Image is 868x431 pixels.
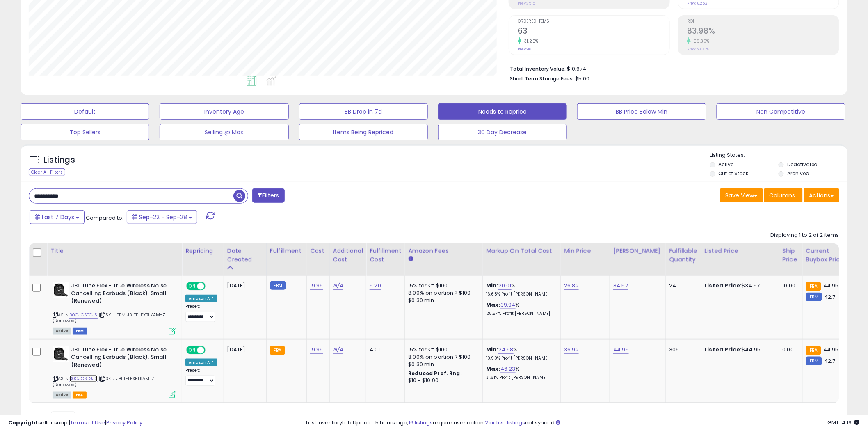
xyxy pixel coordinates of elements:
[510,75,574,82] b: Short Term Storage Fees:
[310,247,326,255] div: Cost
[160,124,288,140] button: Selling @ Max
[687,26,839,37] h2: 83.98%
[370,282,381,290] a: 5.20
[204,283,217,290] span: OFF
[804,188,839,202] button: Actions
[187,346,197,353] span: ON
[806,346,821,355] small: FBA
[705,247,776,255] div: Listed Price
[783,247,799,264] div: Ship Price
[613,346,629,354] a: 44.95
[705,346,742,353] b: Listed Price:
[687,19,839,24] span: ROI
[717,103,845,120] button: Non Competitive
[185,247,220,255] div: Repricing
[408,361,476,368] div: $0.30 min
[185,295,217,302] div: Amazon AI *
[160,103,288,120] button: Inventory Age
[485,419,525,426] a: 2 active listings
[518,47,531,52] small: Prev: 48
[518,1,535,6] small: Prev: $515
[310,346,323,354] a: 19.99
[370,247,401,264] div: Fulfillment Cost
[613,282,628,290] a: 34.57
[70,419,105,426] a: Terms of Use
[486,346,498,353] b: Min:
[71,282,171,307] b: JBL Tune Flex - True Wireless Noise Cancelling Earbuds (Black), Small (Renewed)
[764,188,803,202] button: Columns
[53,282,176,334] div: ASIN:
[187,283,197,290] span: ON
[333,346,343,354] a: N/A
[687,1,707,6] small: Prev: 18.25%
[127,210,197,224] button: Sep-22 - Sep-28
[270,346,285,355] small: FBA
[53,346,69,362] img: 31bUJwqp6BL._SL40_.jpg
[409,419,433,426] a: 16 listings
[828,419,860,426] span: 2025-10-6 14:19 GMT
[252,188,284,203] button: Filters
[483,243,561,276] th: The percentage added to the cost of goods (COGS) that forms the calculator for Min & Max prices.
[691,38,710,44] small: 56.39%
[486,365,554,381] div: %
[564,247,606,255] div: Min Price
[86,214,123,222] span: Compared to:
[53,375,155,387] span: | SKU: JBLTFLEXBLKAM-Z (Renewed)
[705,346,773,353] div: $44.95
[806,282,821,291] small: FBA
[408,370,462,377] b: Reduced Prof. Rng.
[69,312,98,319] a: B0CJCSTGJS
[787,161,818,168] label: Deactivated
[370,346,398,353] div: 4.01
[185,359,217,366] div: Amazon AI *
[408,289,476,297] div: 8.00% on portion > $100
[185,304,217,322] div: Preset:
[69,375,98,382] a: B0CJCSTGJS
[438,124,567,140] button: 30 Day Decrease
[333,282,343,290] a: N/A
[710,151,847,159] p: Listing States:
[719,170,749,177] label: Out of Stock
[510,65,566,72] b: Total Inventory Value:
[787,170,809,177] label: Archived
[564,282,579,290] a: 26.82
[299,103,428,120] button: BB Drop in 7d
[53,346,176,398] div: ASIN:
[21,124,149,140] button: Top Sellers
[227,346,260,353] div: [DATE]
[823,282,839,289] span: 44.95
[498,346,514,354] a: 24.98
[510,63,833,73] li: $10,674
[705,282,773,289] div: $34.57
[53,328,71,335] span: All listings currently available for purchase on Amazon
[770,191,795,199] span: Columns
[227,247,263,264] div: Date Created
[669,346,694,353] div: 306
[521,38,539,44] small: 31.25%
[227,282,260,289] div: [DATE]
[486,282,554,297] div: %
[71,346,171,371] b: JBL Tune Flex - True Wireless Noise Cancelling Earbuds (Black), Small (Renewed)
[408,377,476,384] div: $10 - $10.90
[486,247,557,255] div: Markup on Total Cost
[577,103,706,120] button: BB Price Below Min
[806,293,822,301] small: FBM
[408,247,479,255] div: Amazon Fees
[823,346,839,353] span: 44.95
[486,311,554,316] p: 28.54% Profit [PERSON_NAME]
[53,282,69,298] img: 31bUJwqp6BL._SL40_.jpg
[486,375,554,381] p: 31.61% Profit [PERSON_NAME]
[29,168,65,176] div: Clear All Filters
[687,47,709,52] small: Prev: 53.70%
[42,213,74,221] span: Last 7 Days
[719,161,734,168] label: Active
[669,247,697,264] div: Fulfillable Quantity
[204,346,217,353] span: OFF
[408,282,476,289] div: 15% for <= $100
[518,19,669,24] span: Ordered Items
[270,281,286,290] small: FBM
[299,124,428,140] button: Items Being Repriced
[73,328,87,335] span: FBM
[486,301,554,316] div: %
[310,282,323,290] a: 19.96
